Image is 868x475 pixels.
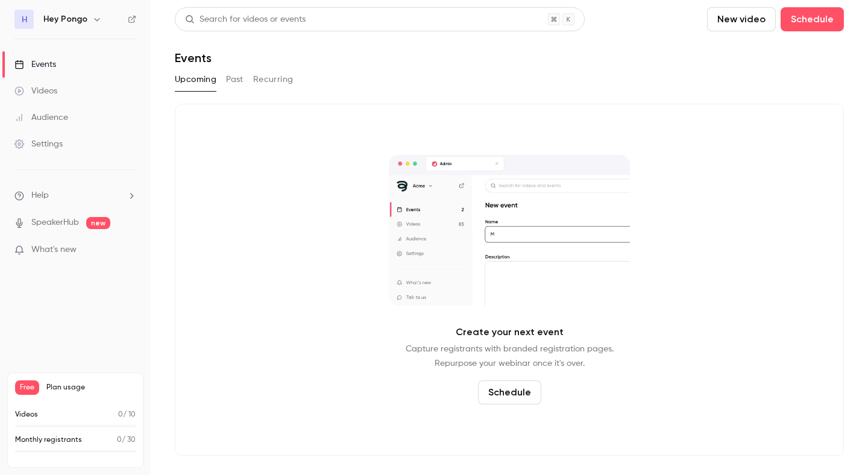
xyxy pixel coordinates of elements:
span: H [22,13,27,26]
button: New video [707,7,776,31]
span: new [86,217,110,229]
h1: Events [175,51,212,65]
a: SpeakerHub [31,216,79,229]
p: Create your next event [456,325,564,339]
iframe: Noticeable Trigger [122,245,136,256]
button: Recurring [253,70,294,89]
h6: Hey Pongo [43,13,87,25]
div: Videos [14,85,57,97]
div: Search for videos or events [185,13,306,26]
div: Settings [14,138,63,150]
p: Monthly registrants [15,435,82,445]
span: 0 [117,436,122,444]
button: Upcoming [175,70,216,89]
span: What's new [31,244,77,256]
button: Past [226,70,244,89]
p: / 30 [117,435,136,445]
span: 0 [118,411,123,418]
p: Capture registrants with branded registration pages. Repurpose your webinar once it's over. [406,342,614,371]
button: Schedule [478,380,541,404]
div: Events [14,58,56,71]
li: help-dropdown-opener [14,189,136,202]
span: Plan usage [46,383,136,392]
div: Audience [14,112,68,124]
button: Schedule [781,7,844,31]
span: Free [15,380,39,395]
p: / 10 [118,409,136,420]
span: Help [31,189,49,202]
p: Videos [15,409,38,420]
